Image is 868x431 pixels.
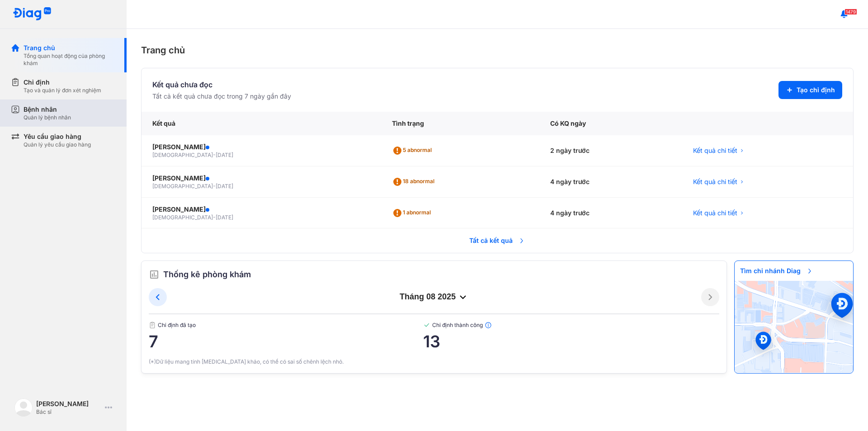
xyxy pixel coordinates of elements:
div: Kết quả [142,112,381,135]
div: Bác sĩ [36,408,101,416]
div: [PERSON_NAME] [36,399,101,408]
span: - [213,152,216,158]
span: 7 [149,332,423,350]
div: Quản lý bệnh nhân [24,114,71,121]
span: Tạo chỉ định [797,85,835,95]
div: Tình trạng [381,112,539,135]
span: - [213,183,216,189]
span: Tìm chi nhánh Diag [735,261,819,281]
div: 2 ngày trước [539,135,682,166]
img: checked-green.01cc79e0.svg [423,322,430,329]
div: 1 abnormal [392,206,434,220]
div: 4 ngày trước [539,166,682,198]
span: Chỉ định thành công [423,322,719,329]
button: Tạo chỉ định [778,81,842,99]
div: tháng 08 2025 [167,292,701,303]
div: Tạo và quản lý đơn xét nghiệm [24,87,101,94]
img: order.5a6da16c.svg [149,269,160,280]
span: Thống kê phòng khám [163,268,251,281]
div: Bệnh nhân [24,105,71,114]
div: Tất cả kết quả chưa đọc trong 7 ngày gần đây [152,92,291,101]
span: Tất cả kết quả [464,231,531,251]
div: Tổng quan hoạt động của phòng khám [24,52,116,67]
img: logo [13,7,52,21]
span: Kết quả chi tiết [693,146,737,155]
div: (*)Dữ liệu mang tính [MEDICAL_DATA] khảo, có thể có sai số chênh lệch nhỏ. [149,358,719,366]
span: 1479 [844,9,857,15]
div: Có KQ ngày [539,112,682,135]
span: [DEMOGRAPHIC_DATA] [152,183,213,189]
span: [DATE] [216,214,233,221]
img: info.7e716105.svg [485,322,492,329]
div: Trang chủ [141,43,854,57]
span: 13 [423,332,719,350]
div: [PERSON_NAME] [152,205,370,214]
span: [DATE] [216,152,233,158]
div: 4 ngày trước [539,198,682,229]
span: [DEMOGRAPHIC_DATA] [152,214,213,221]
span: [DATE] [216,183,233,189]
div: [PERSON_NAME] [152,142,370,152]
span: - [213,214,216,221]
span: Kết quả chi tiết [693,208,737,218]
div: Chỉ định [24,78,101,87]
img: logo [14,398,33,417]
span: Kết quả chi tiết [693,177,737,186]
div: 5 abnormal [392,143,435,158]
div: Yêu cầu giao hàng [24,132,91,141]
div: Trang chủ [24,43,116,52]
div: Quản lý yêu cầu giao hàng [24,141,91,148]
span: [DEMOGRAPHIC_DATA] [152,152,213,158]
div: 18 abnormal [392,175,438,189]
div: [PERSON_NAME] [152,174,370,183]
img: document.50c4cfd0.svg [149,322,156,329]
div: Kết quả chưa đọc [152,79,291,90]
span: Chỉ định đã tạo [149,322,423,329]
